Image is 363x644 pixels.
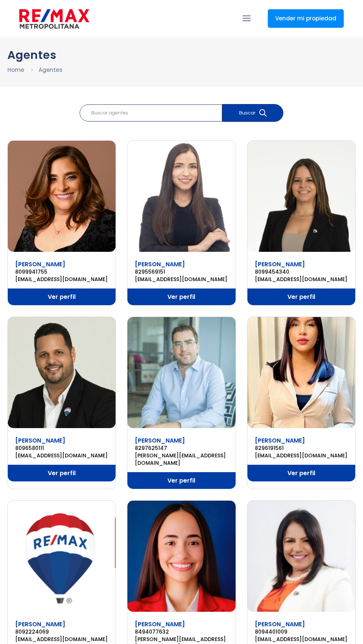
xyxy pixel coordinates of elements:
img: remax-metropolitana-logo [19,8,89,30]
a: [EMAIL_ADDRESS][DOMAIN_NAME] [15,635,108,643]
a: [PERSON_NAME][EMAIL_ADDRESS][DOMAIN_NAME] [135,452,228,467]
a: Vender mi propiedad [268,9,344,28]
a: mobile menu [240,12,253,25]
h1: Agentes [7,49,356,61]
li: Agentes [39,65,63,74]
a: 8494077632 [135,628,228,635]
a: 8295569151 [135,268,228,276]
a: [PERSON_NAME] [255,260,305,268]
a: [EMAIL_ADDRESS][DOMAIN_NAME] [135,276,228,283]
a: [EMAIL_ADDRESS][DOMAIN_NAME] [15,276,108,283]
a: [EMAIL_ADDRESS][DOMAIN_NAME] [255,635,348,643]
a: [PERSON_NAME] [255,436,305,445]
img: Ariana Madera [127,141,235,252]
a: [PERSON_NAME] [135,260,185,268]
a: [PERSON_NAME] [135,620,185,628]
img: Ariani Sánchez [247,141,355,252]
a: Ver perfil [127,288,235,305]
a: 8094401009 [255,628,348,635]
a: Ver perfil [127,472,235,489]
img: Ashley Arias [127,501,235,612]
a: Ver perfil [247,465,355,481]
img: Asilde Marinez [247,501,355,612]
a: [PERSON_NAME] [135,436,185,445]
a: [EMAIL_ADDRESS][DOMAIN_NAME] [15,452,108,459]
a: 8096580111 [15,444,108,452]
a: Ver perfil [247,288,355,305]
a: 8296191561 [255,444,348,452]
a: Home [7,66,24,74]
a: [PERSON_NAME] [15,260,65,268]
a: [PERSON_NAME] [15,436,65,445]
button: Buscar [222,104,283,122]
a: 8092224069 [15,628,108,635]
a: 8297625147 [135,444,228,452]
a: Ver perfil [8,465,116,481]
img: Ariel Espinal [8,317,116,428]
img: Arelis Jiminian [8,141,116,252]
a: Ver perfil [8,288,116,305]
img: Ariel Grasso [127,317,235,428]
a: [EMAIL_ADDRESS][DOMAIN_NAME] [255,452,348,459]
a: 8099454340 [255,268,348,276]
a: [EMAIL_ADDRESS][DOMAIN_NAME] [255,276,348,283]
a: [PERSON_NAME] [255,620,305,628]
img: Arlenny Castillo [247,317,355,428]
a: 8099941755 [15,268,108,276]
a: [PERSON_NAME] [15,620,65,628]
img: Arlenys Guillen [8,501,116,612]
input: Buscar agentes [80,104,222,121]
